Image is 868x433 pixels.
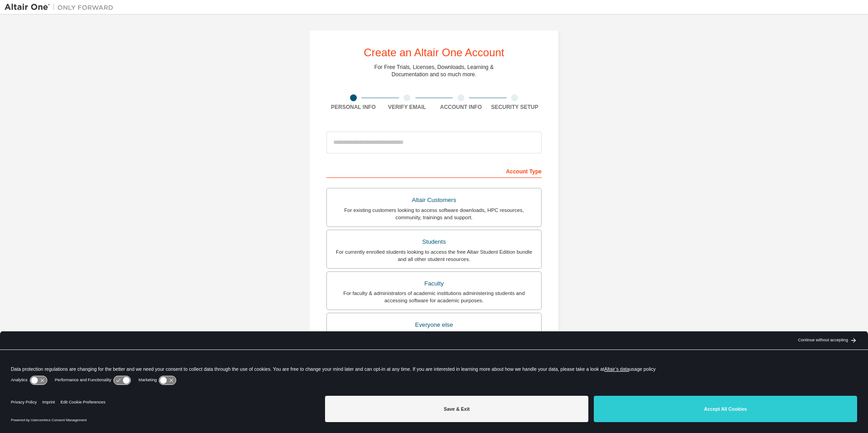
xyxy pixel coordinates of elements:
[375,64,494,78] div: For Free Trials, Licenses, Downloads, Learning & Documentation and so much more.
[326,103,380,111] div: Personal Info
[5,3,118,12] img: Altair One
[332,207,536,221] div: For existing customers looking to access software downloads, HPC resources, community, trainings ...
[332,248,536,263] div: For currently enrolled students looking to access the free Altair Student Edition bundle and all ...
[488,103,542,111] div: Security Setup
[326,163,542,178] div: Account Type
[434,103,488,111] div: Account Info
[380,103,434,111] div: Verify Email
[332,319,536,331] div: Everyone else
[332,236,536,248] div: Students
[332,277,536,290] div: Faculty
[364,47,504,58] div: Create an Altair One Account
[332,290,536,304] div: For faculty & administrators of academic institutions administering students and accessing softwa...
[332,194,536,207] div: Altair Customers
